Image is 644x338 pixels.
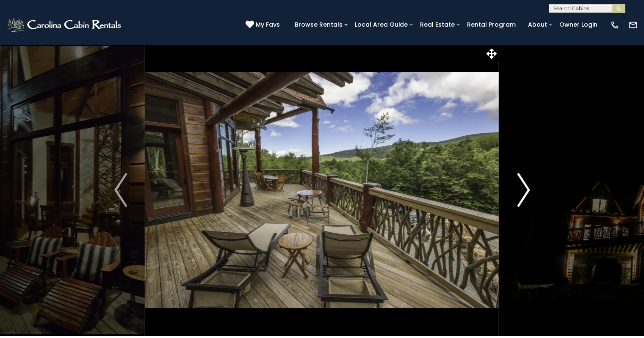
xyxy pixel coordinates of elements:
[290,18,347,31] a: Browse Rentals
[256,20,280,29] span: My Favs
[246,20,282,30] a: My Favs
[97,44,145,336] button: Previous
[351,18,412,31] a: Local Area Guide
[463,18,520,31] a: Rental Program
[555,18,602,31] a: Owner Login
[517,173,530,207] img: arrow
[524,18,551,31] a: About
[416,18,459,31] a: Real Estate
[628,20,638,30] img: mail-regular-white.png
[499,44,548,336] button: Next
[6,16,124,33] img: White-1-2.png
[114,173,127,207] img: arrow
[610,20,619,30] img: phone-regular-white.png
